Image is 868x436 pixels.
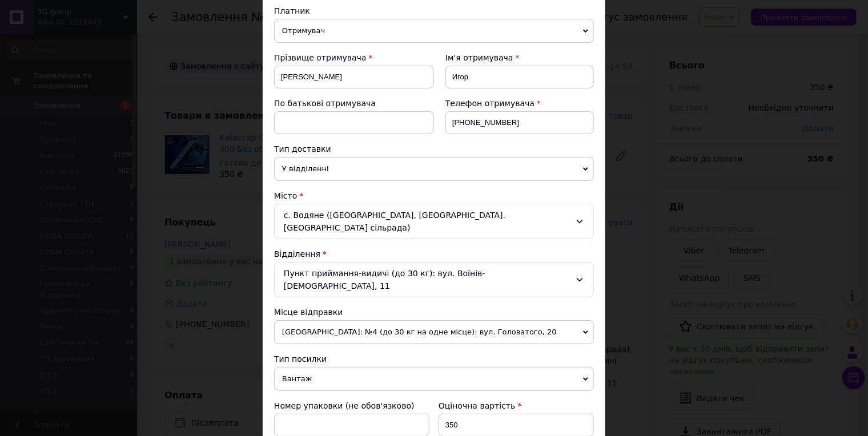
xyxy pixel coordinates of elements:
[274,99,376,108] span: По батькові отримувача
[445,53,513,62] span: Ім'я отримувача
[274,204,594,239] div: с. Водяне ([GEOGRAPHIC_DATA], [GEOGRAPHIC_DATA]. [GEOGRAPHIC_DATA] сільрада)
[274,190,594,201] div: Місто
[445,99,535,108] span: Телефон отримувача
[274,19,594,43] span: Отримувач
[274,144,331,154] span: Тип доставки
[274,248,594,260] div: Відділення
[274,367,594,391] span: Вантаж
[274,262,594,297] div: Пункт приймання-видичі (до 30 кг): вул. Воїнів-[DEMOGRAPHIC_DATA], 11
[274,157,594,181] span: У відділенні
[274,354,327,364] span: Тип посилки
[439,400,594,411] div: Оціночна вартість
[445,111,594,134] input: +380
[274,308,343,317] span: Місце відправки
[274,400,429,411] div: Номер упаковки (не обов'язково)
[274,53,367,62] span: Прізвище отримувача
[274,320,594,344] span: [GEOGRAPHIC_DATA]: №4 (до 30 кг на одне місце): вул. Головатого, 20
[274,6,310,15] span: Платник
